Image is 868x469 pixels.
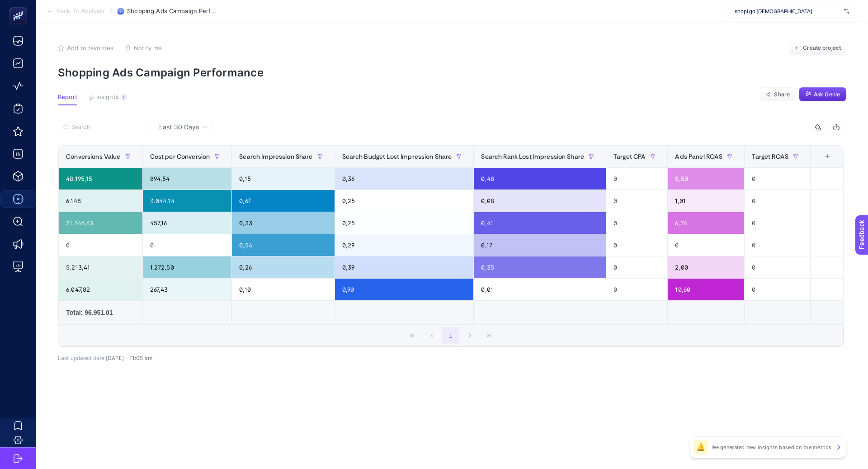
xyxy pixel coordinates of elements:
div: 0,15 [232,168,334,189]
div: 0,17 [474,234,606,256]
div: 894,54 [143,168,232,189]
button: Add to favorites [58,44,113,52]
span: Create project [803,44,841,52]
button: Share [760,87,795,102]
div: 0 [745,212,810,234]
img: svg%3e [844,7,849,16]
span: Last 30 Days [159,123,199,132]
div: 0 [745,168,810,189]
button: Ask Genie [799,87,846,102]
span: Share [774,91,790,98]
div: 6,76 [668,212,744,234]
div: 14 items selected [818,153,825,173]
div: 3.044,14 [143,190,232,212]
span: Ask Genie [814,91,840,98]
div: 0,26 [232,256,334,278]
button: Notify me [125,44,162,52]
span: Add to favorites [67,44,113,52]
div: 0,33 [232,212,334,234]
div: 0 [59,234,142,256]
div: 31.346,63 [59,212,142,234]
span: Last updated date: [58,355,106,361]
span: Search Rank Lost Impression Share [481,153,584,160]
span: / [110,7,112,14]
span: Back To Analysis [57,8,104,15]
div: 0,36 [335,168,474,189]
div: 1.272,50 [143,256,232,278]
div: 0,41 [474,212,606,234]
div: 0 [668,234,744,256]
div: 1,01 [668,190,744,212]
div: 267,43 [143,279,232,300]
div: 457,16 [143,212,232,234]
div: 0,10 [232,279,334,300]
div: 0 [606,190,667,212]
div: 0,08 [474,190,606,212]
div: 0,35 [474,256,606,278]
div: 1 [121,94,127,101]
span: Insights [96,94,119,101]
span: Search Impression Share [239,153,312,160]
div: 0,01 [474,279,606,300]
div: 5.213,41 [59,256,142,278]
span: Notify me [134,44,162,52]
span: Ads Panel ROAS [675,153,722,160]
button: Create project [788,41,846,55]
div: 0,25 [335,190,474,212]
span: shopi go [DEMOGRAPHIC_DATA] [735,8,840,15]
span: Target ROAS [752,153,788,160]
div: 0 [606,256,667,278]
div: 0,25 [335,212,474,234]
span: Conversions Value [66,153,120,160]
div: 0,29 [335,234,474,256]
div: 48.195,15 [59,168,142,189]
span: Target CPA [613,153,646,160]
div: 0 [606,234,667,256]
span: [DATE]・11:05 am [106,355,152,361]
div: 5,50 [668,168,744,189]
div: Last 30 Days [58,134,844,361]
div: 10,60 [668,279,744,300]
div: 2,00 [668,256,744,278]
span: Feedback [5,3,34,10]
div: 0 [745,190,810,212]
input: Search [71,124,143,131]
div: 0 [606,212,667,234]
span: Cost per Conversion [150,153,210,160]
div: 0 [745,279,810,300]
div: Total: 96.951.01 [66,308,135,317]
div: 0 [143,234,232,256]
div: 0,90 [335,279,474,300]
div: 0 [745,256,810,278]
span: Search Budget Lost Impression Share [342,153,452,160]
span: Shopping Ads Campaign Performance [127,8,217,15]
div: + [819,153,836,160]
span: Report [58,94,77,101]
div: 0 [606,279,667,300]
button: 1 [442,327,459,344]
div: 0 [606,168,667,189]
div: 0,39 [335,256,474,278]
div: 0,48 [474,168,606,189]
div: 0 [745,234,810,256]
div: 0,67 [232,190,334,212]
div: 6.047,82 [59,279,142,300]
p: Shopping Ads Campaign Performance [58,66,846,79]
div: 0,54 [232,234,334,256]
div: 6.148 [59,190,142,212]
